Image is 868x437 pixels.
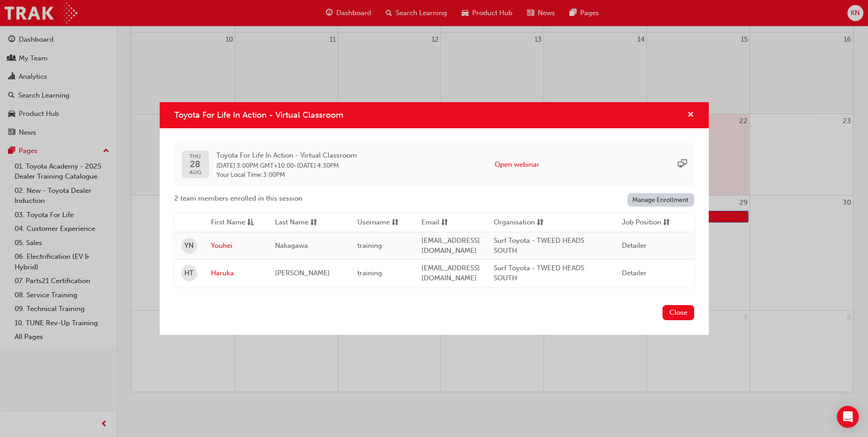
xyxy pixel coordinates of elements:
div: Toyota For Life In Action - Virtual Classroom [160,102,709,335]
span: Detailer [622,241,647,250]
a: Youhei [211,240,261,251]
button: Open webinar [495,159,539,170]
span: Toyota For Life In Action - Virtual Classroom [216,150,357,161]
span: Nakagawa [275,241,308,250]
span: training [357,241,382,250]
button: Emailsorting-icon [421,217,472,229]
span: Organisation [494,217,535,229]
button: First Nameasc-icon [211,217,261,229]
button: Last Namesorting-icon [275,217,325,229]
button: cross-icon [687,109,694,121]
span: 28 [189,159,201,169]
button: Organisationsorting-icon [494,217,544,229]
span: sorting-icon [663,217,670,229]
span: cross-icon [687,111,694,120]
a: Haruka [211,268,261,279]
span: sessionType_ONLINE_URL-icon [678,159,687,170]
span: Your Local Time : 3:00PM [216,171,357,179]
div: - [216,150,357,179]
span: sorting-icon [392,217,399,229]
span: 28 Aug 2025 4:30PM [297,162,339,169]
span: training [357,269,382,277]
span: Surf Toyota - TWEED HEADS SOUTH [494,236,584,255]
span: Toyota For Life In Action - Virtual Classroom [174,110,343,120]
button: Job Positionsorting-icon [622,217,672,229]
span: Email [421,217,439,229]
span: sorting-icon [537,217,544,229]
span: [EMAIL_ADDRESS][DOMAIN_NAME] [421,236,480,255]
a: Manage Enrollment [627,193,694,207]
span: sorting-icon [310,217,317,229]
span: asc-icon [247,217,254,229]
span: 28 Aug 2025 3:00PM GMT+10:00 [216,162,294,169]
span: 2 team members enrolled in this session [174,193,302,204]
div: Open Intercom Messenger [837,406,859,428]
span: Detailer [622,269,647,277]
span: Username [357,217,390,229]
span: THU [189,153,201,159]
span: [EMAIL_ADDRESS][DOMAIN_NAME] [421,264,480,283]
span: [PERSON_NAME] [275,269,330,277]
span: First Name [211,217,245,229]
span: Surf Toyota - TWEED HEADS SOUTH [494,264,584,283]
span: Job Position [622,217,661,229]
span: HT [184,268,194,279]
span: Last Name [275,217,308,229]
span: AUG [189,169,201,175]
button: Usernamesorting-icon [357,217,408,229]
span: sorting-icon [441,217,448,229]
button: Close [663,305,694,320]
span: YN [184,240,194,251]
